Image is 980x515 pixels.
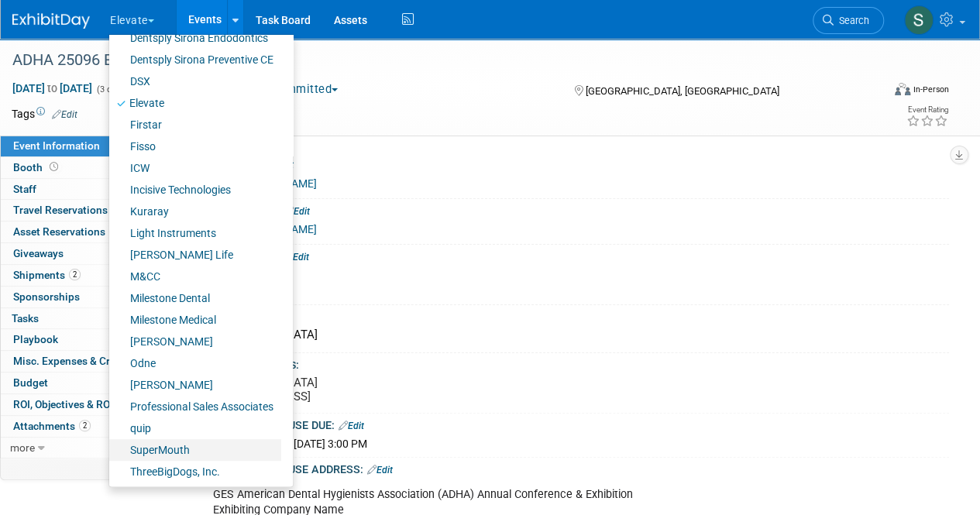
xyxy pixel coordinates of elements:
span: Tasks [12,312,39,324]
a: Tasks [1,308,162,329]
a: ICW [109,157,281,179]
div: Event Venue Name: [189,305,949,324]
a: M&CC [109,266,281,287]
span: Playbook [13,333,58,345]
td: Tags [12,106,77,122]
span: Staff [13,183,36,195]
a: DSX [109,70,281,92]
a: Event Information [1,136,162,156]
div: ADHA 25096 Elevate [7,46,869,74]
a: [PERSON_NAME] [109,331,281,352]
a: Dentsply Sirona Endodontics [109,27,281,49]
a: Milestone Dental [109,287,281,309]
span: to [45,82,60,94]
div: [GEOGRAPHIC_DATA] [201,323,937,347]
div: In-Person [913,84,949,95]
span: [GEOGRAPHIC_DATA], [GEOGRAPHIC_DATA] [585,85,779,97]
a: Shipments2 [1,265,162,286]
a: Kuraray [109,201,281,222]
span: Misc. Expenses & Credits [13,355,134,367]
a: Dentsply Sirona Preventive CE [109,49,281,70]
div: Event Format [812,81,949,104]
a: Firstar [109,114,281,136]
button: Committed [252,81,344,98]
a: [PERSON_NAME] Life [109,244,281,266]
a: ThreeBigDogs, Inc. [109,461,281,482]
a: SuperMouth [109,439,281,461]
td: Personalize Event Tab Strip [104,458,131,479]
a: Search [813,7,884,34]
a: Milestone Medical [109,309,281,331]
div: Event Rating [906,106,948,114]
img: Format-Inperson.png [895,83,910,95]
span: Search [834,15,869,26]
a: Asset Reservations25 [1,221,162,242]
pre: [GEOGRAPHIC_DATA] [STREET_ADDRESS] [206,376,489,403]
span: Travel Reservations [13,204,108,216]
a: Playbook [1,329,162,350]
a: Light Instruments [109,222,281,244]
a: Fisso [109,136,281,157]
a: Travel Reservations [1,200,162,221]
span: Attachments [13,420,91,432]
span: [DATE] [DATE] [12,81,93,95]
a: Edit [284,252,309,263]
a: Incisive Technologies [109,179,281,201]
a: Edit [52,109,77,120]
span: Shipments [13,269,81,281]
div: Exhibitor Website: [189,199,949,219]
a: Booth [1,157,162,178]
a: quip [109,417,281,439]
span: more [10,441,35,454]
a: Budget [1,373,162,393]
span: 2 [69,269,81,280]
img: ExhibitDay [12,13,90,29]
a: [PERSON_NAME] [109,374,281,396]
a: Attachments2 [1,416,162,437]
img: Samantha Meyers [904,5,934,35]
span: Asset Reservations [13,225,125,238]
span: ROI, Objectives & ROO [13,398,117,410]
a: Misc. Expenses & Credits [1,351,162,372]
span: Booth [13,161,61,173]
div: ADVANCE WAREHOUSE ADDRESS: [189,458,949,478]
a: Edit [339,421,364,431]
a: ROI, Objectives & ROO [1,394,162,415]
a: Sponsorships [1,287,162,307]
a: Professional Sales Associates [109,396,281,417]
div: Event Website: [189,153,949,173]
span: (3 days) [95,84,128,94]
div: Show Forms Due:: [189,245,949,265]
span: Event Information [13,139,100,152]
div: GES [208,284,937,299]
span: 2 [79,420,91,431]
div: ADVANCE WAREHOUSE DUE: [189,414,949,434]
span: Budget [13,376,48,389]
a: Edit [367,465,393,476]
a: more [1,438,162,458]
span: Giveaways [13,247,64,259]
a: Giveaways [1,243,162,264]
span: Booth not reserved yet [46,161,61,173]
a: Staff [1,179,162,200]
span: Sponsorships [13,290,80,303]
a: Elevate [109,92,281,114]
a: Odne [109,352,281,374]
a: Edit [284,206,310,217]
div: Event Venue Address: [189,353,949,373]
